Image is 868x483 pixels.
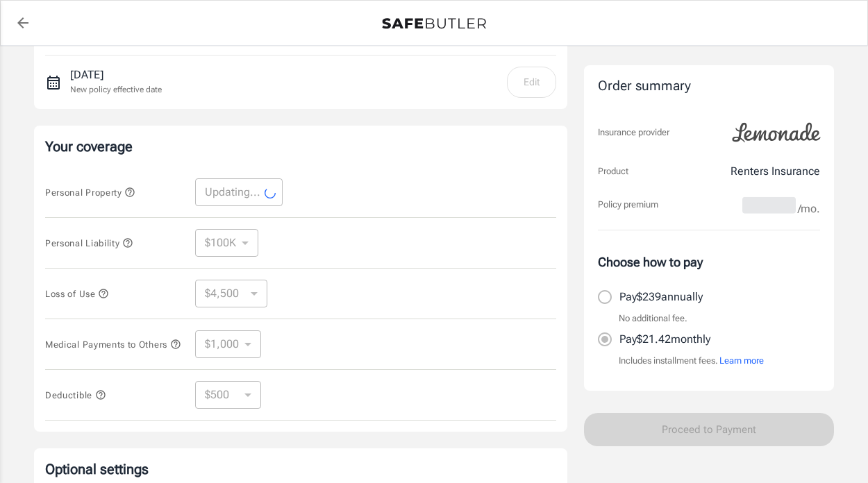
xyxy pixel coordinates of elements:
[598,164,628,178] p: Product
[45,184,135,201] button: Personal Property
[619,331,710,348] p: Pay $21.42 monthly
[598,126,669,139] p: Insurance provider
[619,312,687,325] p: No additional fee.
[70,83,162,96] p: New policy effective date
[45,74,62,91] svg: New policy start date
[45,336,181,353] button: Medical Payments to Others
[45,235,133,251] button: Personal Liability
[45,459,556,479] p: Optional settings
[45,238,133,248] span: Personal Liability
[598,253,820,271] p: Choose how to pay
[45,187,135,198] span: Personal Property
[731,163,820,180] p: Renters Insurance
[798,199,820,219] span: /mo.
[70,67,162,83] p: [DATE]
[9,9,37,37] a: back to quotes
[598,76,820,96] div: Order summary
[45,387,106,403] button: Deductible
[382,18,486,29] img: Back to quotes
[45,339,181,350] span: Medical Payments to Others
[45,285,109,302] button: Loss of Use
[45,390,106,400] span: Deductible
[45,137,556,156] p: Your coverage
[724,113,828,152] img: Lemonade
[719,354,764,368] button: Learn more
[598,198,658,212] p: Policy premium
[619,289,703,305] p: Pay $239 annually
[619,354,764,368] p: Includes installment fees.
[45,289,109,299] span: Loss of Use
